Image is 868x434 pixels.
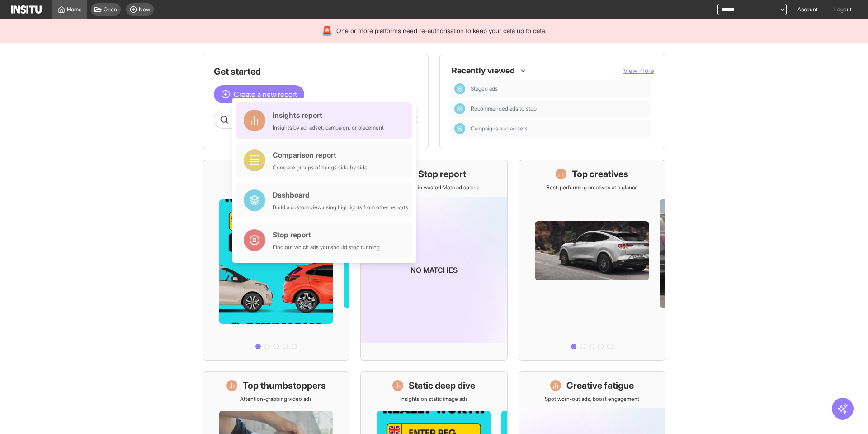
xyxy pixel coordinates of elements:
span: One or more platforms need re-authorisation to keep your data up to date. [336,26,547,35]
h1: Top thumbstoppers [243,379,326,392]
span: Staged ads [471,85,647,92]
div: Build a custom view using highlights from other reports [273,204,408,211]
span: Staged ads [471,85,498,92]
div: Dashboard [454,103,465,114]
div: Stop report [273,229,380,240]
img: coming-soon-gradient_kfitwp.png [361,197,507,343]
p: Best-performing creatives at a glance [546,184,638,191]
a: Stop reportSave £0.00 in wasted Meta ad spendNo matches [360,160,507,361]
h1: Get started [214,65,417,78]
span: View more [623,67,654,74]
h1: Stop report [418,168,466,180]
span: Home [67,6,82,13]
div: Dashboard [454,83,465,94]
div: Dashboard [273,189,408,200]
div: Find out which ads you should stop running [273,244,380,251]
button: Create a new report [214,85,304,103]
p: Save £0.00 in wasted Meta ad spend [389,184,479,191]
span: Campaigns and ad sets [471,125,528,132]
span: Recommended ads to stop [471,105,537,112]
a: Top creativesBest-performing creatives at a glance [519,160,665,361]
p: No matches [410,265,458,275]
p: Attention-grabbing video ads [240,395,312,403]
img: Logo [11,5,42,14]
p: Insights on static image ads [400,395,468,403]
div: 🚨 [321,24,333,37]
div: Dashboard [454,123,465,134]
span: Create a new report [234,89,297,100]
div: Insights report [273,110,384,121]
span: Open [104,6,117,13]
div: Insights by ad, adset, campaign, or placement [273,124,384,131]
div: Compare groups of things side by side [273,164,368,171]
span: New [139,6,150,13]
h1: Static deep dive [409,379,475,392]
button: View more [623,66,654,75]
div: Comparison report [273,149,368,160]
span: Recommended ads to stop [471,105,647,112]
h1: Top creatives [572,168,628,180]
span: Campaigns and ad sets [471,125,647,132]
a: What's live nowSee all active ads instantly [203,160,349,361]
